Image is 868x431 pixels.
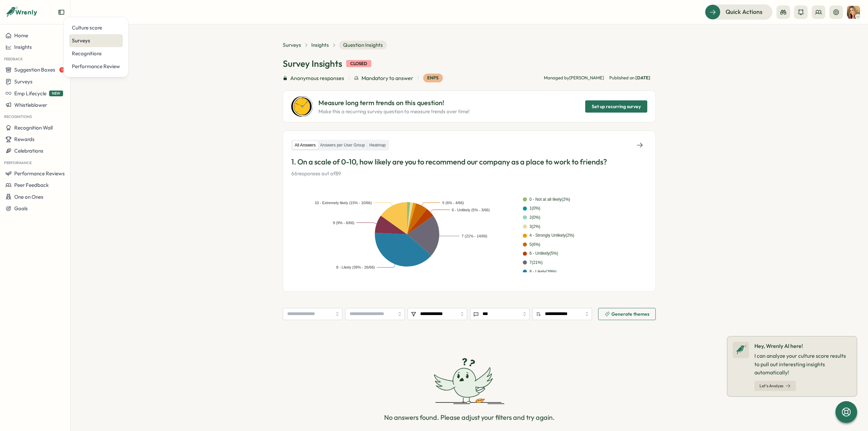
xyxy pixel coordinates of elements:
button: Let's Analyze [754,381,796,391]
span: Rewards [14,136,35,142]
div: 7 ( 21 %) [530,259,543,266]
label: Heatmap [367,141,388,150]
a: Culture score [69,21,123,34]
text: 6 - Unlikely (5% - 3/66) [452,208,490,212]
span: Goals [14,205,28,212]
span: Whistleblower [14,102,47,108]
span: Performance Reviews [14,170,65,177]
span: Let's Analyze [759,384,783,388]
button: Expand sidebar [58,9,65,16]
text: 9 (9% - 6/66) [333,221,355,225]
div: 5 ( 6 %) [530,241,540,248]
a: Insights [311,41,329,49]
div: closed [346,60,371,67]
p: Measure long term trends on this question! [318,98,470,108]
div: 4 - Strongly Unlikely ( 2 %) [530,232,574,239]
span: Mandatory to answer [361,74,413,82]
span: Generate themes [611,312,649,316]
text: 7 (21% - 14/66) [461,234,487,238]
span: Anonymous responses [290,74,344,82]
label: Answers per User Group [318,141,367,150]
div: 3 ( 2 %) [530,223,540,230]
a: Recognitions [69,47,123,60]
span: Question Insights [339,41,387,50]
button: Set up recurring survey [585,100,647,113]
a: Surveys [283,41,301,49]
span: Quick Actions [726,7,763,16]
p: Managed by [544,75,604,81]
text: 10 - Extremely likely (15% - 10/66) [315,201,372,205]
p: 66 responses out of 89 [291,170,647,177]
div: eNPS [423,74,443,82]
span: One on Ones [14,194,43,200]
p: Make this a recurring survey question to measure trends over time! [318,108,470,115]
p: 1. On a scale of 0-10, how likely are you to recommend our company as a place to work to friends? [291,157,647,167]
span: Home [14,32,28,39]
span: [DATE] [635,75,650,80]
span: Published on [609,75,650,81]
span: [PERSON_NAME] [569,75,604,80]
span: Celebrations [14,148,43,154]
button: Quick Actions [705,4,772,19]
div: 8 - Likely ( 39 %) [530,269,557,275]
div: Recognitions [72,50,120,57]
div: 2 ( 0 %) [530,214,540,221]
span: Surveys [14,78,33,85]
p: No answers found. Please adjust your filters and try again. [384,412,555,423]
div: 1 ( 0 %) [530,205,540,212]
p: I can analyze your culture score results to pull out interesting insights automatically! [754,352,851,377]
span: Suggestion Boxes [14,66,55,73]
span: Recognition Wall [14,124,53,131]
a: Performance Review [69,60,123,73]
button: Generate themes [598,308,656,320]
div: 0 - Not at all likely ( 2 %) [530,196,570,203]
div: Surveys [72,37,120,44]
div: Performance Review [72,63,120,70]
img: Tarin O'Neill [847,6,860,19]
p: Hey, Wrenly AI here! [754,342,851,350]
h1: Survey Insights [283,58,342,70]
text: 5 (6% - 4/66) [442,201,464,205]
label: All Answers [293,141,318,150]
span: Emp Lifecycle [14,90,46,97]
div: Culture score [72,24,120,32]
text: 8 - Likely (39% - 26/66) [336,265,375,269]
a: Surveys [69,34,123,47]
span: Insights [14,44,32,50]
div: 6 - Unlikely ( 5 %) [530,250,558,257]
span: 1 [59,67,65,73]
span: Set up recurring survey [592,101,641,112]
span: Peer Feedback [14,182,49,188]
span: NEW [49,91,63,96]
